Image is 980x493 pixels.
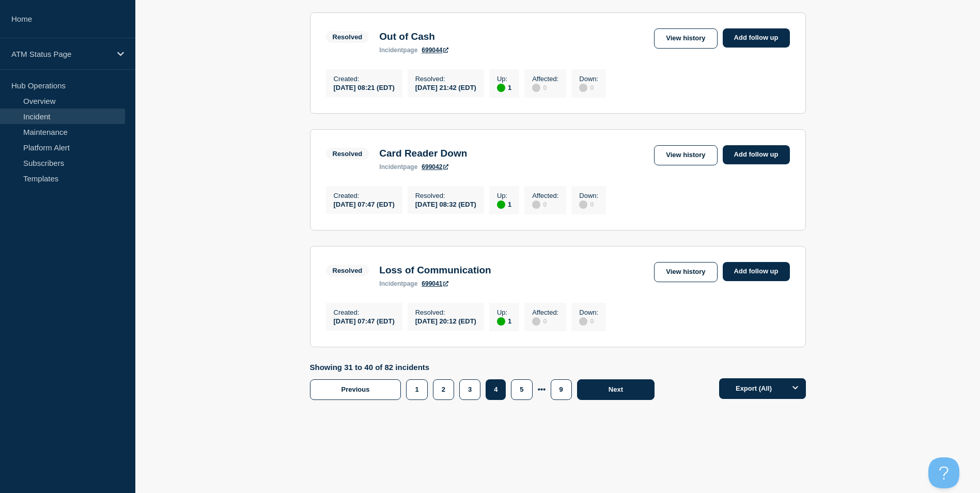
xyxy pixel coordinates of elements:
a: Add follow up [723,262,790,281]
a: 699044 [422,47,448,54]
p: Down : [579,309,598,316]
button: 2 [433,379,454,400]
p: Up : [497,192,511,199]
button: 4 [486,379,506,400]
div: 0 [532,199,558,209]
div: 0 [579,316,598,326]
p: Resolved : [415,75,476,83]
span: incident [379,47,403,54]
h3: Out of Cash [379,31,448,42]
div: [DATE] 07:47 (EDT) [334,316,395,325]
div: disabled [579,201,587,209]
span: Resolved [326,148,369,160]
div: 1 [497,316,511,326]
div: [DATE] 21:42 (EDT) [415,83,476,91]
a: 699041 [422,280,448,287]
span: Next [609,386,623,393]
span: Resolved [326,31,369,43]
div: 1 [497,199,511,209]
p: Affected : [532,75,558,83]
div: 1 [497,83,511,92]
button: 3 [459,379,480,400]
p: Created : [334,192,395,199]
div: 0 [579,199,598,209]
span: Previous [341,386,370,393]
p: page [379,280,417,287]
div: up [497,84,505,92]
div: disabled [579,317,587,326]
button: 9 [551,379,572,400]
p: page [379,47,417,54]
iframe: Help Scout Beacon - Open [928,457,959,488]
div: up [497,201,505,209]
div: disabled [579,84,587,92]
p: ATM Status Page [11,50,111,58]
p: Affected : [532,309,558,316]
span: incident [379,163,403,171]
a: View history [654,28,717,49]
div: [DATE] 08:32 (EDT) [415,199,476,208]
a: Add follow up [723,145,790,164]
div: disabled [532,317,540,326]
div: disabled [532,84,540,92]
button: Next [577,379,655,400]
p: Up : [497,75,511,83]
p: Resolved : [415,309,476,316]
p: Up : [497,309,511,316]
h3: Loss of Communication [379,265,491,276]
span: Resolved [326,265,369,276]
a: View history [654,145,717,165]
div: up [497,317,505,326]
div: disabled [532,201,540,209]
button: Options [785,378,806,399]
a: 699042 [422,163,448,171]
p: Down : [579,75,598,83]
div: 0 [532,316,558,326]
div: 0 [532,83,558,92]
p: Created : [334,75,395,83]
div: [DATE] 20:12 (EDT) [415,316,476,325]
div: 0 [579,83,598,92]
a: View history [654,262,717,282]
p: Affected : [532,192,558,199]
div: [DATE] 08:21 (EDT) [334,83,395,91]
button: Export (All) [719,378,806,399]
p: Down : [579,192,598,199]
p: Resolved : [415,192,476,199]
p: Showing 31 to 40 of 82 incidents [310,363,660,372]
p: page [379,163,417,171]
button: Previous [310,379,401,400]
div: [DATE] 07:47 (EDT) [334,199,395,208]
span: incident [379,280,403,287]
button: 5 [511,379,532,400]
button: 1 [406,379,427,400]
p: Created : [334,309,395,316]
h3: Card Reader Down [379,148,467,159]
a: Add follow up [723,28,790,48]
